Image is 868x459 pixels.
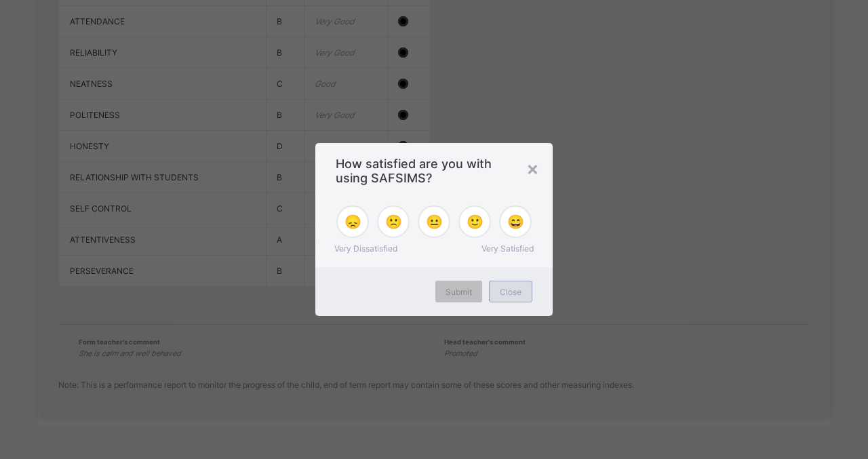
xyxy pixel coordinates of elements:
[467,214,484,230] span: 🙂
[426,214,443,230] span: 😐
[385,214,402,230] span: 🙁
[446,287,472,297] span: Submit
[336,157,532,185] span: How satisfied are you with using SAFSIMS?
[334,243,397,254] span: Very Dissatisfied
[507,214,524,230] span: 😄
[526,157,539,180] div: ×
[500,287,521,297] span: Close
[344,214,361,230] span: 😞
[481,243,534,254] span: Very Satisfied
